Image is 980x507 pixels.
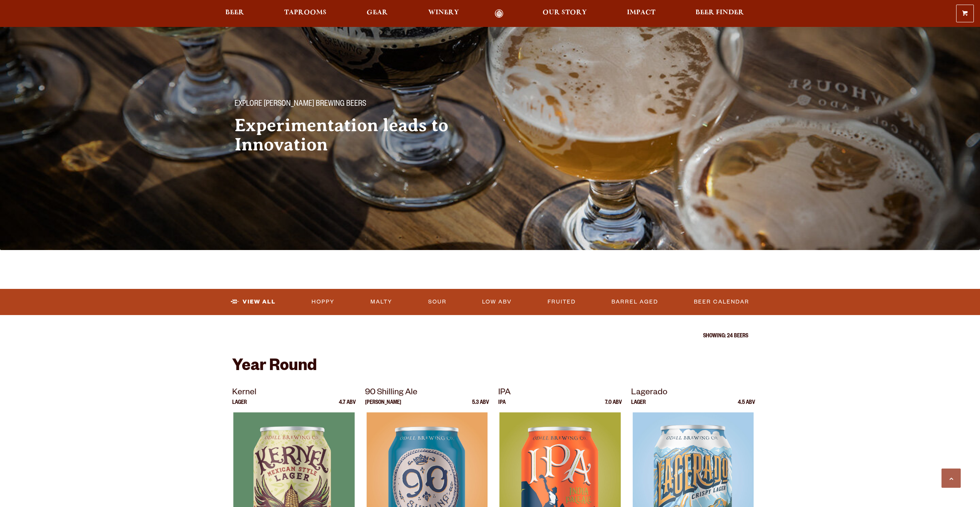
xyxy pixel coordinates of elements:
a: Winery [423,9,464,18]
p: 90 Shilling Ale [365,386,489,400]
a: Beer Calendar [691,293,752,311]
p: IPA [498,386,622,400]
p: 7.0 ABV [605,400,622,412]
a: Barrel Aged [608,293,661,311]
a: Beer [220,9,249,18]
a: Impact [622,9,660,18]
p: [PERSON_NAME] [365,400,401,412]
h2: Year Round [232,358,748,377]
a: Our Story [538,9,592,18]
a: Malty [367,293,395,311]
a: Sour [425,293,450,311]
a: Low ABV [479,293,515,311]
p: 5.3 ABV [472,400,489,412]
span: Gear [367,10,388,16]
span: Beer [225,10,244,16]
p: Lagerado [631,386,755,400]
a: Fruited [544,293,579,311]
p: Lager [631,400,646,412]
h2: Experimentation leads to Innovation [235,116,475,154]
p: Lager [232,400,247,412]
p: Kernel [232,386,356,400]
a: Beer Finder [690,9,749,18]
a: Hoppy [308,293,338,311]
a: Odell Home [485,9,514,18]
span: Taprooms [284,10,327,16]
span: Beer Finder [695,10,744,16]
a: View All [228,293,279,311]
p: Showing: 24 Beers [232,334,748,340]
span: Impact [627,10,655,16]
span: Winery [428,10,459,16]
span: Explore [PERSON_NAME] Brewing Beers [235,100,366,110]
a: Taprooms [279,9,332,18]
a: Scroll to top [941,469,961,488]
p: 4.5 ABV [738,400,755,412]
p: IPA [498,400,506,412]
p: 4.7 ABV [339,400,356,412]
span: Our Story [543,10,587,16]
a: Gear [362,9,393,18]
